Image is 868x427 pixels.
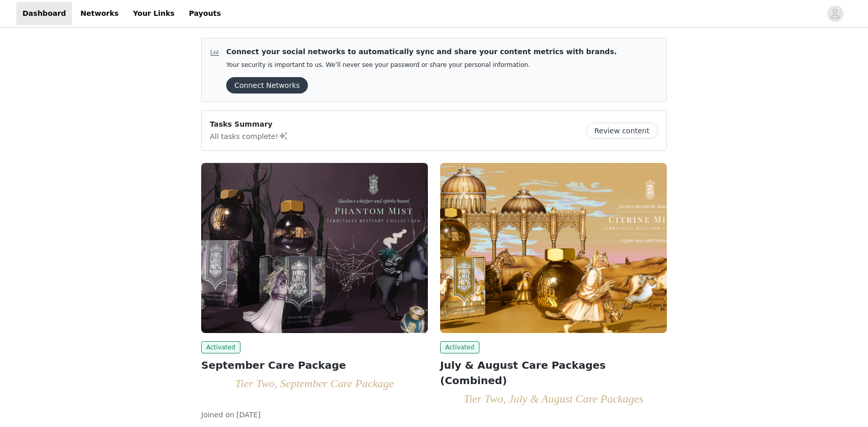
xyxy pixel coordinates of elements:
p: All tasks complete! [210,130,288,142]
span: [DATE] [236,411,260,419]
h2: July & August Care Packages (Combined) [440,358,667,388]
a: Payouts [183,2,227,25]
button: Review content [586,123,658,139]
em: Tier Two, July & August Care Packages [464,392,643,405]
span: Activated [201,341,240,353]
span: Joined on [201,411,234,419]
a: Dashboard [16,2,72,25]
p: Tasks Summary [210,119,288,130]
a: Networks [74,2,125,25]
p: Connect your social networks to automatically sync and share your content metrics with brands. [226,46,617,57]
p: Your security is important to us. We’ll never see your password or share your personal information. [226,61,617,69]
div: avatar [830,6,840,22]
img: Ferris Wheel Press (UK) [201,163,428,333]
a: Your Links [127,2,181,25]
em: Tier Two, September Care Package [235,377,394,390]
span: Activated [440,341,479,353]
img: Ferris Wheel Press (UK) [440,163,667,333]
h2: September Care Package [201,358,428,373]
button: Connect Networks [226,77,308,93]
